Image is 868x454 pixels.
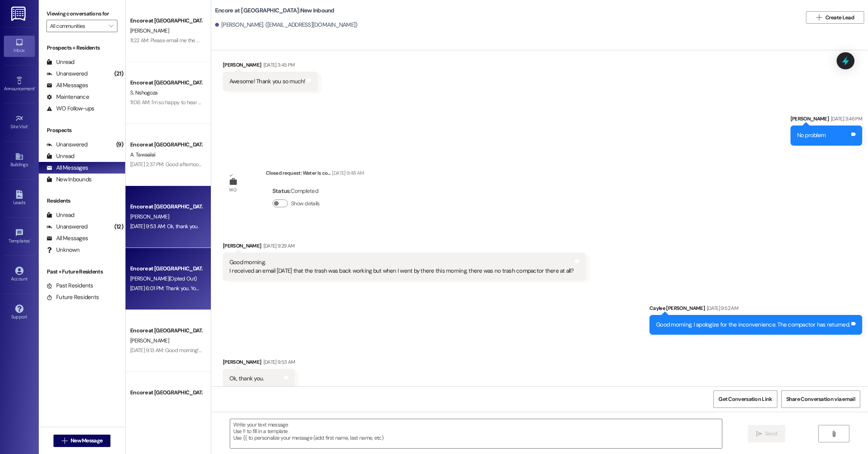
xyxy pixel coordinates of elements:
[46,8,117,20] label: Viewing conversations for
[62,438,67,444] i: 
[34,85,36,90] span: •
[71,437,102,445] span: New Message
[786,395,855,403] span: Share Conversation via email
[50,20,105,32] input: All communities
[223,358,295,369] div: [PERSON_NAME]
[39,126,125,134] div: Prospects
[130,99,556,106] div: 11:06 AM: I'm so happy to hear that you're interested! Our 1 bedroom apartments start at $1450. W...
[46,141,88,149] div: Unanswered
[112,68,125,80] div: (21)
[46,282,93,290] div: Past Residents
[130,327,202,335] div: Encore at [GEOGRAPHIC_DATA]
[130,89,157,96] span: S. Nshogoza
[130,337,169,344] span: [PERSON_NAME]
[4,226,35,247] a: Templates •
[330,169,364,177] div: [DATE] 9:48 AM
[46,81,88,89] div: All Messages
[130,203,202,211] div: Encore at [GEOGRAPHIC_DATA]
[46,164,88,172] div: All Messages
[4,302,35,323] a: Support
[229,375,264,383] div: Ok, thank you.
[11,7,27,21] img: ResiDesk Logo
[756,431,762,437] i: 
[825,14,854,22] span: Create Lead
[130,17,202,25] div: Encore at [GEOGRAPHIC_DATA]
[4,36,35,57] a: Inbox
[223,242,586,253] div: [PERSON_NAME]
[831,431,837,437] i: 
[112,221,125,233] div: (12)
[215,21,358,29] div: [PERSON_NAME]. ([EMAIL_ADDRESS][DOMAIN_NAME])
[781,390,860,408] button: Share Conversation via email
[130,213,169,220] span: [PERSON_NAME]
[130,399,169,406] span: [PERSON_NAME]
[215,7,334,15] b: Encore at [GEOGRAPHIC_DATA]: New Inbound
[46,58,74,66] div: Unread
[765,430,777,438] span: Send
[109,23,113,29] i: 
[114,139,125,151] div: (9)
[272,185,323,197] div: : Completed
[229,77,305,86] div: Awesome! Thank you so much!
[46,293,99,301] div: Future Residents
[130,223,198,230] div: [DATE] 9:53 AM: Ok, thank you.
[649,304,862,315] div: Caylee [PERSON_NAME]
[46,234,88,242] div: All Messages
[130,27,169,34] span: [PERSON_NAME]
[790,115,862,126] div: [PERSON_NAME]
[229,186,236,194] div: WO
[748,425,785,442] button: Send
[46,246,79,254] div: Unknown
[262,242,295,250] div: [DATE] 9:29 AM
[46,152,74,160] div: Unread
[718,395,772,403] span: Get Conversation Link
[272,187,290,195] b: Status
[262,61,295,69] div: [DATE] 3:45 PM
[829,115,862,123] div: [DATE] 3:46 PM
[130,389,202,397] div: Encore at [GEOGRAPHIC_DATA]
[130,275,196,282] span: [PERSON_NAME] (Opted Out)
[39,268,125,276] div: Past + Future Residents
[46,223,88,231] div: Unanswered
[53,435,111,447] button: New Message
[130,79,202,87] div: Encore at [GEOGRAPHIC_DATA]
[46,105,94,113] div: WO Follow-ups
[223,61,318,72] div: [PERSON_NAME]
[229,258,573,275] div: Good morning. I received an email [DATE] that the trash was back working but when I went by there...
[266,169,364,180] div: Closed request: Water is co...
[130,37,430,44] div: 11:22 AM: Please email me the document at [EMAIL_ADDRESS][DOMAIN_NAME] and I will have it uploade...
[39,197,125,205] div: Residents
[262,358,295,366] div: [DATE] 9:53 AM
[713,390,777,408] button: Get Conversation Link
[130,141,202,149] div: Encore at [GEOGRAPHIC_DATA]
[46,175,91,184] div: New Inbounds
[130,285,512,292] div: [DATE] 6:01 PM: Thank you. You will no longer receive texts from this thread. Please reply with '...
[4,112,35,133] a: Site Visit •
[130,265,202,273] div: Encore at [GEOGRAPHIC_DATA]
[705,304,738,312] div: [DATE] 9:52 AM
[28,123,29,128] span: •
[46,93,89,101] div: Maintenance
[4,264,35,285] a: Account
[39,44,125,52] div: Prospects + Residents
[4,150,35,171] a: Buildings
[30,237,31,242] span: •
[656,321,850,329] div: Good morning, I apologize for the inconvenience. The compactor has returned.
[806,11,864,24] button: Create Lead
[4,188,35,209] a: Leads
[46,211,74,219] div: Unread
[46,70,88,78] div: Unanswered
[816,14,822,21] i: 
[130,151,155,158] span: A. Tawaalai
[797,131,826,139] div: No problem
[291,199,320,208] label: Show details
